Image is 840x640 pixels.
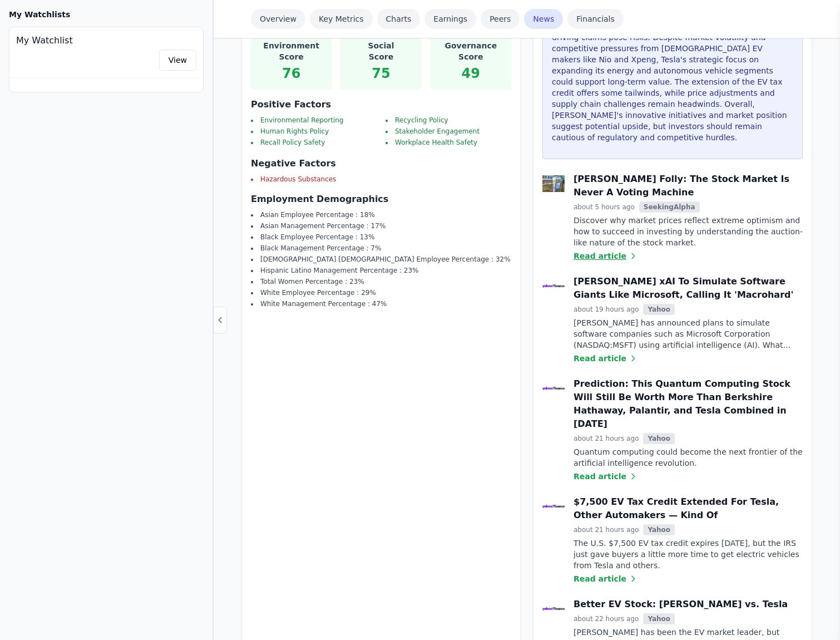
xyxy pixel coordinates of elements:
[377,9,421,29] a: Charts
[574,471,803,482] a: Read article
[258,65,325,82] div: 76
[574,525,639,534] span: about 21 hours ago
[251,210,511,219] li: Asian Employee Percentage : 18%
[159,50,196,71] a: View
[567,9,624,29] a: Financials
[542,377,565,400] img: Yahoo logo
[386,138,511,147] li: Workplace Health Safety
[643,524,675,535] span: Yahoo
[542,275,565,297] img: Yahoo logo
[574,353,803,364] a: Read article
[574,203,635,211] span: about 5 hours ago
[542,495,565,518] img: Yahoo logo
[437,65,505,82] div: 49
[481,9,520,29] a: Peers
[574,598,803,611] a: Better EV Stock: [PERSON_NAME] vs. Tesla
[574,614,639,623] span: about 22 hours ago
[542,598,565,620] img: Yahoo logo
[251,127,377,136] li: Human Rights Policy
[574,573,803,584] a: Read article
[251,116,377,125] li: Environmental Reporting
[643,613,675,624] span: Yahoo
[251,244,511,253] li: Black Management Percentage : 7%
[574,275,803,302] a: [PERSON_NAME] xAI To Simulate Software Giants Like Microsoft, Calling It 'Macrohard'
[347,65,414,82] div: 75
[574,317,803,351] p: [PERSON_NAME] has announced plans to simulate software companies such as Microsoft Corporation (N...
[251,299,511,308] li: White Management Percentage : 47%
[251,221,511,230] li: Asian Management Percentage : 17%
[574,434,639,443] span: about 21 hours ago
[574,173,803,199] a: [PERSON_NAME] Folly: The Stock Market Is Never A Voting Machine
[574,495,803,522] a: $7,500 EV Tax Credit Extended For Tesla, Other Automakers — Kind Of
[251,98,511,111] h3: Positive Factors
[424,9,476,29] a: Earnings
[437,40,505,62] h4: Governance Score
[251,175,377,184] li: Hazardous Substances
[643,433,675,444] span: Yahoo
[574,305,639,314] span: about 19 hours ago
[643,304,675,315] span: Yahoo
[574,250,803,262] a: Read article
[639,201,700,213] span: SeekingAlpha
[9,9,70,20] h3: My Watchlists
[251,233,511,242] li: Black Employee Percentage : 13%
[386,116,511,125] li: Recycling Policy
[251,277,511,286] li: Total Women Percentage : 23%
[386,127,511,136] li: Stakeholder Engagement
[258,40,325,62] h4: Environment Score
[251,157,511,170] h3: Negative Factors
[310,9,373,29] a: Key Metrics
[251,193,511,206] h3: Employment Demographics
[251,9,305,29] a: Overview
[251,138,377,147] li: Recall Policy Safety
[251,266,511,275] li: Hispanic Latino Management Percentage : 23%
[574,377,803,431] a: Prediction: This Quantum Computing Stock Will Still Be Worth More Than Berkshire Hathaway, Palant...
[251,255,511,264] li: [DEMOGRAPHIC_DATA] [DEMOGRAPHIC_DATA] Employee Percentage : 32%
[524,9,563,29] a: News
[574,215,803,248] p: Discover why market prices reflect extreme optimism and how to succeed in investing by understand...
[542,173,565,195] img: SeekingAlpha logo
[574,538,803,571] p: The U.S. $7,500 EV tax credit expires [DATE], but the IRS just gave buyers a little more time to ...
[347,40,414,62] h4: Social Score
[251,288,511,297] li: White Employee Percentage : 29%
[16,34,196,47] h4: My Watchlist
[574,446,803,469] p: Quantum computing could become the next frontier of the artificial intelligence revolution.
